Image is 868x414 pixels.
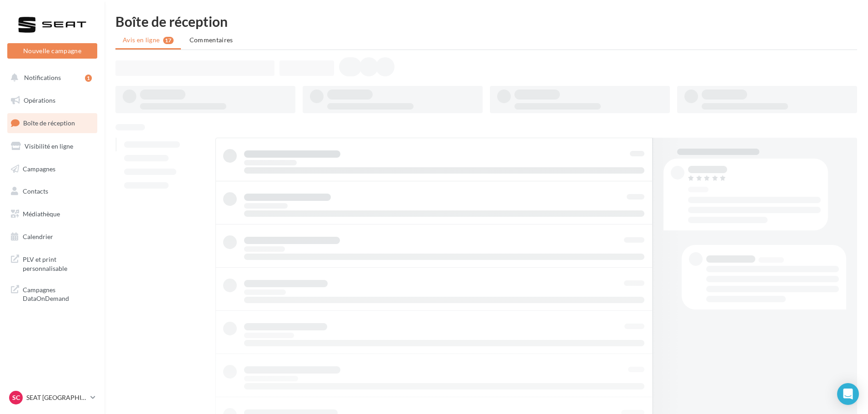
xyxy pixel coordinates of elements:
a: Calendrier [5,227,99,246]
a: Opérations [5,91,99,110]
span: SC [12,393,20,402]
a: Campagnes DataOnDemand [5,280,99,307]
span: Contacts [23,187,48,195]
a: PLV et print personnalisable [5,249,99,276]
a: Contacts [5,182,99,201]
p: SEAT [GEOGRAPHIC_DATA] [26,393,87,402]
a: SC SEAT [GEOGRAPHIC_DATA] [7,389,97,406]
span: Médiathèque [23,210,60,218]
a: Visibilité en ligne [5,137,99,156]
div: 1 [85,75,92,82]
button: Nouvelle campagne [7,43,97,59]
span: Boîte de réception [23,119,75,127]
span: PLV et print personnalisable [23,253,94,273]
a: Médiathèque [5,205,99,224]
span: Visibilité en ligne [25,142,73,150]
span: Campagnes [23,165,55,172]
a: Boîte de réception [5,113,99,133]
div: Open Intercom Messenger [837,383,859,405]
span: Calendrier [23,233,53,240]
span: Campagnes DataOnDemand [23,284,94,303]
div: Boîte de réception [115,15,857,28]
span: Commentaires [190,36,233,44]
button: Notifications 1 [5,68,95,87]
span: Notifications [24,74,61,81]
span: Opérations [24,96,55,104]
a: Campagnes [5,160,99,179]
